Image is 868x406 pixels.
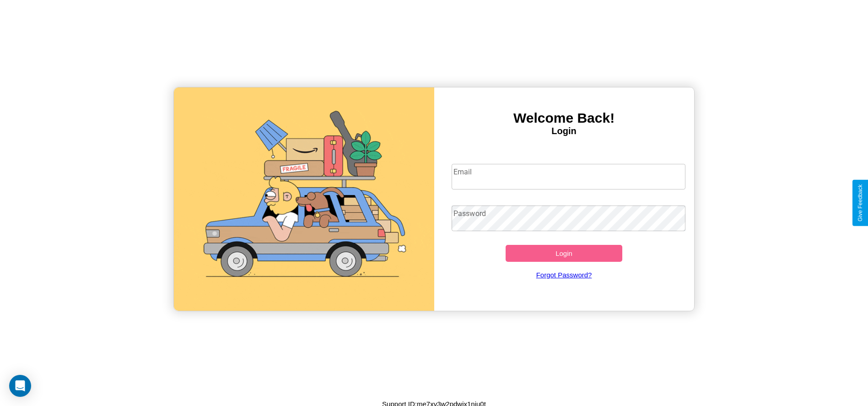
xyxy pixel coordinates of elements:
[506,245,623,262] button: Login
[447,262,681,288] a: Forgot Password?
[857,184,863,222] div: Give Feedback
[434,126,694,136] h4: Login
[9,375,31,397] div: Open Intercom Messenger
[174,87,434,311] img: gif
[434,110,694,126] h3: Welcome Back!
